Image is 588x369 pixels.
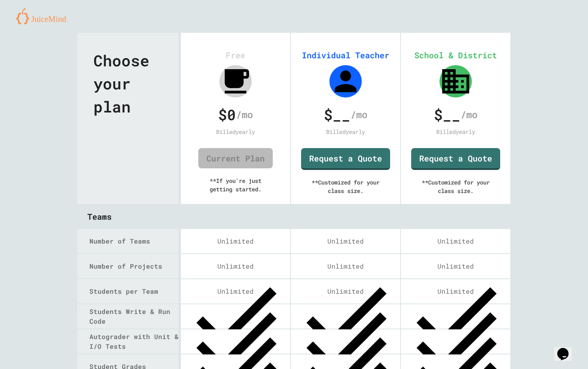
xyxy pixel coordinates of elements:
[189,168,282,201] div: ** If you're just getting started.
[324,104,350,125] span: $ __
[89,236,178,246] div: Number of Teams
[16,8,72,24] img: logo-orange.svg
[77,33,178,204] div: Choose your plan
[409,127,502,136] div: Billed yearly
[291,229,400,253] div: Unlimited
[181,254,290,278] div: Unlimited
[89,261,178,271] div: Number of Projects
[299,49,392,61] div: Individual Teacher
[299,170,392,203] div: ** Customized for your class size.
[218,104,236,125] span: $ 0
[299,127,392,136] div: Billed yearly
[189,127,282,136] div: Billed yearly
[301,104,390,125] div: /mo
[89,307,178,326] div: Students Write & Run Code
[191,104,280,125] div: /mo
[411,148,500,170] a: Request a Quote
[89,286,178,296] div: Students per Team
[434,104,461,125] span: $ __
[401,254,510,278] div: Unlimited
[198,148,273,168] a: Current Plan
[301,148,390,170] a: Request a Quote
[409,170,502,203] div: ** Customized for your class size.
[411,104,500,125] div: /mo
[291,254,400,278] div: Unlimited
[554,337,580,361] iframe: chat widget
[189,49,282,61] div: Free
[409,49,502,61] div: School & District
[89,332,178,351] div: Autograder with Unit & I/O Tests
[401,229,510,253] div: Unlimited
[77,204,511,229] div: Teams
[181,229,290,253] div: Unlimited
